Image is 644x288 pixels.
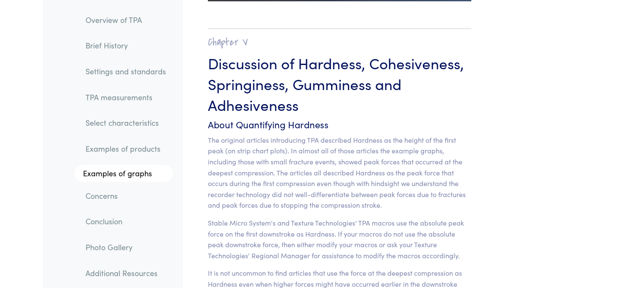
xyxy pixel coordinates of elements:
[208,217,472,261] p: Stable Micro System's and Texture Technologies' TPA macros use the absolute peak force on the fir...
[79,186,173,206] a: Concerns
[208,135,472,211] p: The original articles introducing TPA described Hardness as the height of the first peak (on stri...
[79,36,173,56] a: Brief History
[79,237,173,257] a: Photo Gallery
[208,118,472,131] h6: About Quantifying Hardness
[79,62,173,81] a: Settings and standards
[79,212,173,232] a: Conclusion
[79,10,173,30] a: Overview of TPA
[79,139,173,159] a: Examples of products
[79,263,173,283] a: Additional Resources
[75,165,173,182] a: Examples of graphs
[79,113,173,133] a: Select characteristics
[208,52,472,115] h3: Discussion of Hardness, Cohesiveness, Springiness, Gumminess and Adhesiveness
[208,36,472,49] h2: Chapter V
[79,88,173,107] a: TPA measurements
